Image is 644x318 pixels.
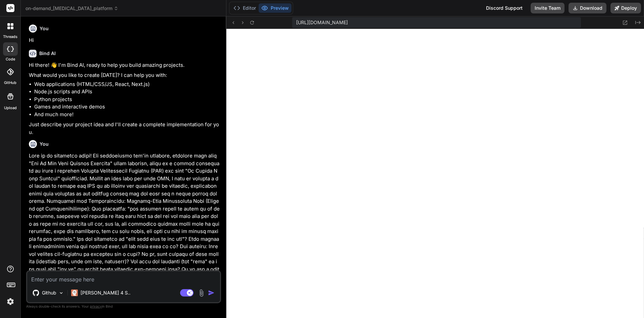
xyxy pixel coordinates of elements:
[531,3,565,13] button: Invite Team
[80,289,130,296] p: [PERSON_NAME] 4 S..
[29,61,220,69] p: Hi there! 👋 I'm Bind AI, ready to help you build amazing projects.
[34,81,220,88] li: Web applications (HTML/CSS/JS, React, Next.js)
[4,105,17,111] label: Upload
[58,290,64,296] img: Pick Models
[208,289,215,296] img: icon
[259,3,291,13] button: Preview
[71,289,78,296] img: Claude 4 Sonnet
[25,5,118,12] span: on-demand_[MEDICAL_DATA]_platform
[40,25,49,32] h6: You
[6,56,15,62] label: code
[569,3,606,13] button: Download
[42,289,56,296] p: Github
[226,29,644,318] iframe: Preview
[34,96,220,103] li: Python projects
[29,37,220,44] p: Hi
[26,303,221,310] p: Always double-check its answers. Your in Bind
[34,88,220,96] li: Node.js scripts and APIs
[29,121,220,136] p: Just describe your project idea and I'll create a complete implementation for you.
[40,141,49,147] h6: You
[90,304,102,308] span: privacy
[39,50,56,57] h6: Bind AI
[34,111,220,119] li: And much more!
[5,296,16,307] img: settings
[3,34,17,40] label: threads
[610,3,641,13] button: Deploy
[34,103,220,111] li: Games and interactive demos
[231,3,259,13] button: Editor
[296,19,348,26] span: [URL][DOMAIN_NAME]
[198,289,205,297] img: attachment
[482,3,527,13] div: Discord Support
[4,80,16,86] label: GitHub
[29,72,220,79] p: What would you like to create [DATE]? I can help you with:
